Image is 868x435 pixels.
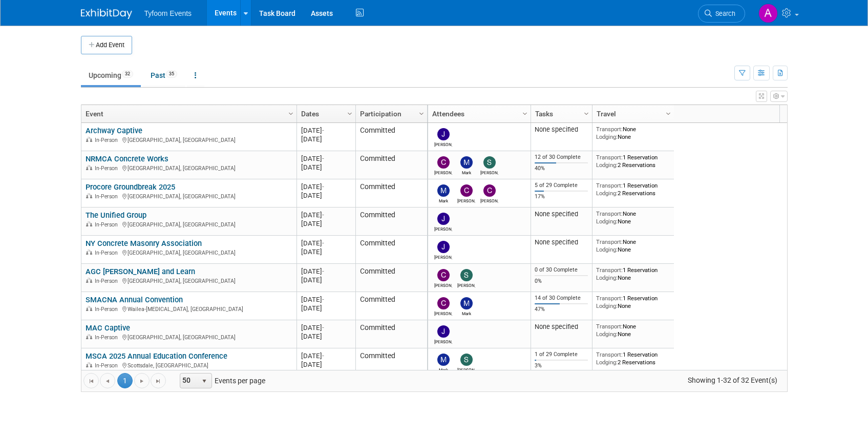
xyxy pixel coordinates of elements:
span: - [322,183,324,191]
div: 5 of 29 Complete [535,182,588,189]
span: Lodging: [596,359,618,366]
div: 1 Reservation 2 Reservations [596,351,670,366]
img: Chris Walker [437,297,450,309]
div: Steve Davis [457,366,475,372]
div: [DATE] [301,276,351,284]
div: Steve Davis [480,169,498,175]
span: Transport: [596,154,623,161]
div: [DATE] [301,295,351,304]
td: Committed [355,264,427,292]
img: ExhibitDay [81,9,132,19]
span: Transport: [596,351,623,358]
div: Corbin Nelson [434,169,452,175]
img: Jason Cuskelly [437,213,450,225]
a: MAC Captive [86,323,130,333]
a: Go to the first page [83,373,99,388]
a: SMACNA Annual Convention [86,295,183,304]
div: [DATE] [301,304,351,313]
div: [DATE] [301,239,351,247]
a: Go to the next page [134,373,150,388]
span: Search [712,10,735,17]
span: In-Person [95,221,121,228]
div: [DATE] [301,135,351,143]
span: In-Person [95,137,121,143]
span: In-Person [95,334,121,341]
img: In-Person Event [86,250,92,255]
div: 3% [535,362,588,369]
td: Committed [355,179,427,208]
div: [DATE] [301,154,351,163]
div: Chris Walker [434,309,452,316]
img: Mark Nelson [437,354,450,366]
a: Procore Groundbreak 2025 [86,182,175,192]
div: Chris Walker [480,197,498,203]
td: Committed [355,123,427,151]
span: Column Settings [346,110,354,118]
div: [DATE] [301,163,351,172]
a: Attendees [432,105,524,122]
img: Angie Nichols [758,4,778,23]
td: Committed [355,348,427,377]
td: Committed [355,151,427,179]
a: Archway Captive [86,126,142,135]
a: Dates [301,105,349,122]
span: - [322,155,324,162]
div: [GEOGRAPHIC_DATA], [GEOGRAPHIC_DATA] [86,163,292,172]
span: - [322,352,324,360]
div: None specified [535,238,588,246]
div: [GEOGRAPHIC_DATA], [GEOGRAPHIC_DATA] [86,333,292,341]
a: Column Settings [581,105,592,120]
span: In-Person [95,278,121,284]
div: [DATE] [301,211,351,219]
div: 47% [535,306,588,313]
div: 1 of 29 Complete [535,351,588,358]
a: Column Settings [663,105,674,120]
span: select [200,377,208,385]
span: - [322,239,324,247]
span: - [322,296,324,303]
div: Corbin Nelson [457,197,475,203]
div: [DATE] [301,219,351,228]
div: 1 Reservation 2 Reservations [596,182,670,197]
td: Committed [355,236,427,264]
div: [DATE] [301,351,351,360]
span: - [322,211,324,219]
div: [GEOGRAPHIC_DATA], [GEOGRAPHIC_DATA] [86,220,292,229]
div: 0% [535,278,588,285]
a: Go to the last page [151,373,166,388]
div: None specified [535,126,588,134]
span: Go to the first page [87,377,95,385]
img: In-Person Event [86,306,92,311]
div: [DATE] [301,267,351,276]
a: MSCA 2025 Annual Education Conference [86,351,227,361]
div: None None [596,126,670,140]
a: Event [86,105,290,122]
div: Mark Nelson [457,309,475,316]
a: Column Settings [519,105,531,120]
div: Mark Nelson [434,197,452,203]
img: In-Person Event [86,165,92,170]
div: [DATE] [301,332,351,341]
div: 1 Reservation 2 Reservations [596,154,670,169]
span: Go to the last page [154,377,162,385]
a: The Unified Group [86,211,146,220]
a: Search [698,5,745,23]
span: 35 [166,70,177,78]
a: Upcoming32 [81,66,141,85]
span: Column Settings [417,110,426,118]
span: - [322,267,324,275]
img: Steve Davis [460,354,473,366]
img: Corbin Nelson [437,156,450,169]
span: Transport: [596,266,623,274]
img: Mark Nelson [460,297,473,309]
span: - [322,324,324,332]
div: [DATE] [301,191,351,200]
img: Jason Cuskelly [437,128,450,140]
img: In-Person Event [86,137,92,142]
span: Go to the next page [138,377,146,385]
span: In-Person [95,306,121,313]
td: Committed [355,292,427,320]
span: Column Settings [664,110,672,118]
div: Jason Cuskelly [434,225,452,232]
img: In-Person Event [86,278,92,283]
